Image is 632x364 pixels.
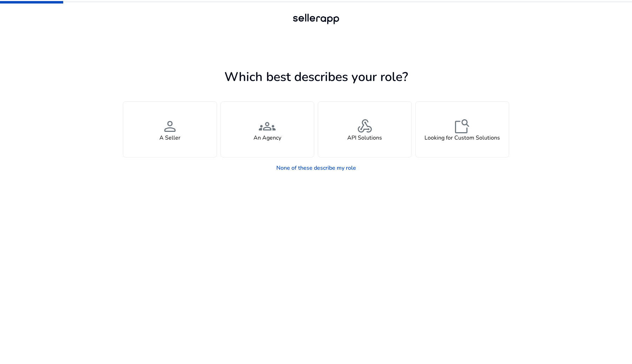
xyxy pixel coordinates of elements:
button: webhookAPI Solutions [318,101,412,157]
span: feature_search [454,118,470,135]
h4: API Solutions [347,135,382,141]
span: groups [259,118,276,135]
a: None of these describe my role [271,161,362,175]
h1: Which best describes your role? [123,69,509,85]
span: person [162,118,178,135]
h4: An Agency [254,135,281,141]
button: personA Seller [123,101,217,157]
h4: A Seller [159,135,180,141]
span: webhook [356,118,373,135]
button: feature_searchLooking for Custom Solutions [415,101,509,157]
button: groupsAn Agency [220,101,315,157]
h4: Looking for Custom Solutions [424,135,500,141]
